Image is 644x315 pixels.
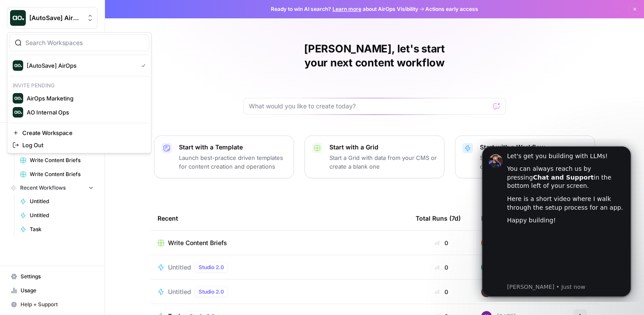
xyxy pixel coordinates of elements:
[22,141,142,149] span: Log Out
[271,5,418,13] span: Ready to win AI search? about AirOps Visibility
[9,80,149,91] p: Invite pending
[10,10,26,26] img: [AutoSave] AirOps Logo
[425,5,478,13] span: Actions early access
[168,263,191,272] span: Untitled
[27,108,142,117] span: AO Internal Ops
[168,287,191,296] span: Untitled
[7,181,98,194] button: Recent Workflows
[304,135,444,178] button: Start with a GridStart a Grid with data from your CMS or create a blank one
[27,61,134,70] span: [AutoSave] AirOps
[157,239,402,247] a: Write Content Briefs
[199,288,224,296] span: Studio 2.0
[13,107,23,118] img: AO Internal Ops Logo
[21,273,94,280] span: Settings
[27,94,142,103] span: AirOps Marketing
[30,197,94,205] span: Untitled
[16,222,98,236] a: Task
[157,287,402,297] a: UntitledStudio 2.0
[30,170,94,178] span: Write Content Briefs
[243,42,506,70] h1: [PERSON_NAME], let's start your next content workflow
[9,139,149,151] a: Log Out
[22,128,142,137] span: Create Workspace
[9,127,149,139] a: Create Workspace
[16,194,98,208] a: Untitled
[29,14,82,22] span: [AutoSave] AirOps
[416,287,467,296] div: 0
[455,135,595,178] button: Start with a WorkflowStart a Workflow that combines your data, LLMs and human review
[38,91,155,143] iframe: youtube
[157,206,402,230] div: Recent
[16,208,98,222] a: Untitled
[30,211,94,219] span: Untitled
[13,93,23,104] img: AirOps Marketing Logo
[16,153,98,167] a: Write Content Briefs
[16,167,98,181] a: Write Content Briefs
[329,143,437,152] p: Start with a Grid
[199,263,224,271] span: Studio 2.0
[7,284,98,298] a: Usage
[21,287,94,294] span: Usage
[416,263,467,272] div: 0
[416,239,467,247] div: 0
[416,206,461,230] div: Total Runs (7d)
[168,239,227,247] span: Write Content Briefs
[30,225,94,233] span: Task
[21,301,94,308] span: Help + Support
[38,145,155,152] p: Message from Steven, sent Just now
[7,270,98,284] a: Settings
[157,262,402,273] a: UntitledStudio 2.0
[7,298,98,312] button: Help + Support
[25,38,143,47] input: Search Workspaces
[332,6,361,12] a: Learn more
[13,60,23,71] img: [AutoSave] AirOps Logo
[179,153,287,171] p: Launch best-practice driven templates for content creation and operations
[329,153,437,171] p: Start a Grid with data from your CMS or create a blank one
[249,102,490,111] input: What would you like to create today?
[20,184,66,192] span: Recent Workflows
[30,156,94,164] span: Write Content Briefs
[154,135,294,178] button: Start with a TemplateLaunch best-practice driven templates for content creation and operations
[179,143,287,152] p: Start with a Template
[469,138,644,302] iframe: Intercom notifications message
[7,32,151,153] div: Workspace: [AutoSave] AirOps
[7,7,98,29] button: Workspace: [AutoSave] AirOps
